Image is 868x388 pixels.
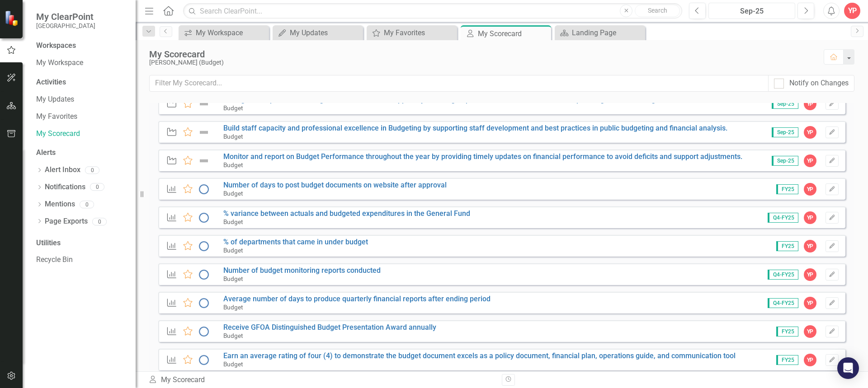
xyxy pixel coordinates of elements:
a: Average number of days to produce quarterly financial reports after ending period [223,295,491,303]
input: Filter My Scorecard... [149,75,769,92]
small: Budget [223,360,243,368]
a: Build staff capacity and professional excellence in Budgeting by supporting staff development and... [223,124,727,132]
button: YP [844,3,860,19]
div: Notify on Changes [789,78,849,89]
div: My Scorecard [148,375,495,385]
div: Alerts [36,148,127,158]
small: Budget [223,161,243,168]
span: Search [648,7,667,14]
img: No Information [198,184,210,195]
small: [GEOGRAPHIC_DATA] [36,22,95,29]
span: Q4-FY25 [768,213,798,223]
button: Sep-25 [708,3,795,19]
div: YP [804,268,816,281]
a: Landing Page [557,27,643,38]
span: Sep-25 [772,127,798,137]
span: My ClearPoint [36,11,95,22]
div: YP [804,154,816,167]
div: YP [804,98,816,110]
div: Sep-25 [712,6,792,17]
a: Page Exports [45,216,88,227]
div: My Scorecard [478,28,549,39]
a: My Scorecard [36,129,127,139]
div: YP [804,325,816,338]
img: No Information [198,269,210,280]
span: FY25 [776,241,798,251]
small: Budget [223,133,243,140]
div: My Workspace [196,27,267,38]
a: Earn an average rating of four (4) to demonstrate the budget document excels as a policy document... [223,351,736,360]
span: FY25 [776,184,798,194]
a: Mentions [45,199,75,210]
a: My Favorites [36,112,127,122]
input: Search ClearPoint... [183,3,682,19]
a: My Updates [275,27,361,38]
span: Q4-FY25 [768,270,798,280]
span: FY25 [776,327,798,337]
a: Alert Inbox [45,165,80,175]
small: Budget [223,104,243,112]
div: 0 [90,183,104,191]
div: My Updates [290,27,361,38]
small: Budget [223,218,243,225]
div: YP [804,240,816,252]
div: YP [804,183,816,196]
img: Not Defined [198,127,210,138]
div: Open Intercom Messenger [837,357,859,379]
a: Receive GFOA Distinguished Budget Presentation Award annually [223,323,436,332]
a: My Updates [36,94,127,105]
div: 0 [80,201,94,208]
a: % of departments that came in under budget [223,238,368,246]
div: My Favorites [384,27,455,38]
img: No Information [198,298,210,309]
small: Budget [223,247,243,254]
small: Budget [223,275,243,282]
small: Budget [223,332,243,339]
img: ClearPoint Strategy [5,10,20,26]
img: No Information [198,212,210,223]
img: No Information [198,241,210,252]
div: 0 [92,218,107,225]
img: Not Defined [198,155,210,166]
a: Notifications [45,182,85,192]
button: Search [635,5,680,17]
img: No Information [198,326,210,337]
div: [PERSON_NAME] (Budget) [149,59,815,66]
a: Monitor and report on Budget Performance throughout the year by providing timely updates on finan... [223,152,742,161]
span: FY25 [776,355,798,365]
span: Sep-25 [772,99,798,109]
a: % variance between actuals and budgeted expenditures in the General Fund [223,209,470,218]
small: Budget [223,304,243,311]
a: My Workspace [181,27,267,38]
a: Recycle Bin [36,255,127,265]
small: Budget [223,190,243,197]
a: Number of budget monitoring reports conducted [223,266,381,275]
img: Not Defined [198,98,210,109]
div: 0 [85,166,99,174]
a: My Workspace [36,58,127,68]
a: Number of days to post budget documents on website after approval [223,181,447,189]
div: YP [804,354,816,366]
div: Workspaces [36,41,76,51]
a: My Favorites [369,27,455,38]
div: Landing Page [572,27,643,38]
span: Sep-25 [772,156,798,166]
img: No Information [198,355,210,365]
div: YP [804,297,816,309]
div: YP [804,211,816,224]
div: Activities [36,77,127,88]
div: YP [804,126,816,139]
span: Q4-FY25 [768,298,798,308]
div: My Scorecard [149,49,815,59]
div: Utilities [36,238,127,248]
